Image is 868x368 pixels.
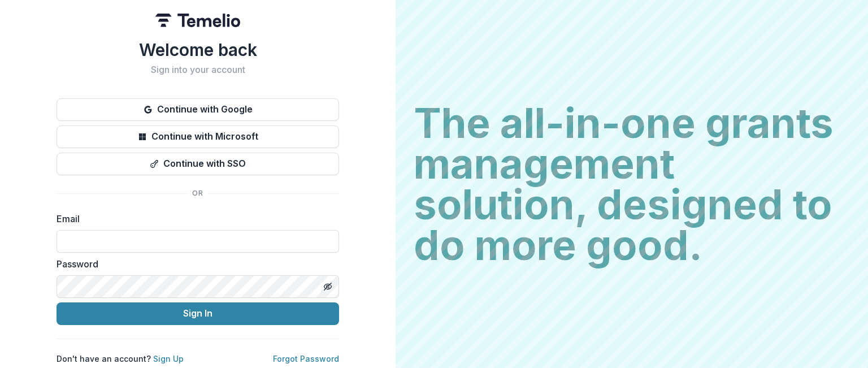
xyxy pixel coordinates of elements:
[57,302,339,325] button: Sign In
[273,354,339,363] a: Forgot Password
[57,212,332,226] label: Email
[155,14,240,27] img: Temelio
[57,153,339,175] button: Continue with SSO
[57,125,339,148] button: Continue with Microsoft
[57,40,339,60] h1: Welcome back
[57,98,339,121] button: Continue with Google
[57,64,339,75] h2: Sign into your account
[57,257,332,271] label: Password
[153,354,184,363] a: Sign Up
[319,278,337,296] button: Toggle password visibility
[57,353,184,365] p: Don't have an account?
